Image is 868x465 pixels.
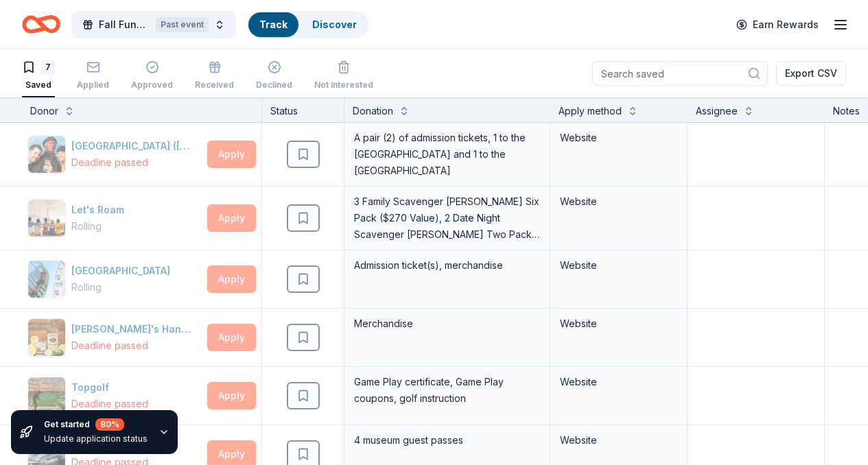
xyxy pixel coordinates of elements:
button: 7Saved [22,55,55,97]
button: TrackDiscover [247,11,369,38]
div: Notes [833,103,860,119]
button: Applied [77,55,109,97]
div: Apply method [559,103,622,119]
div: Applied [77,80,109,91]
div: Website [560,374,677,390]
div: Game Play certificate, Game Play coupons, golf instruction [353,372,541,408]
div: Declined [256,80,292,91]
div: Saved [22,80,55,91]
div: Website [560,193,677,210]
div: 3 Family Scavenger [PERSON_NAME] Six Pack ($270 Value), 2 Date Night Scavenger [PERSON_NAME] Two ... [353,192,541,244]
div: Merchandise [353,314,541,333]
div: Website [560,257,677,274]
div: Past event [156,17,209,32]
div: Status [262,97,344,122]
input: Search saved [592,61,768,86]
a: Earn Rewards [728,12,827,37]
div: Admission ticket(s), merchandise [353,256,541,275]
div: 80 % [95,418,124,431]
div: Website [560,315,677,332]
div: Donation [353,103,393,119]
div: Website [560,130,677,146]
div: 7 [41,60,55,74]
button: Approved [131,55,173,97]
a: Home [22,8,60,40]
div: Update application status [44,433,148,444]
div: Assignee [696,103,738,119]
div: 4 museum guest passes [353,431,541,450]
a: Discover [312,19,357,30]
span: Fall Fundraiser [99,16,150,33]
div: Get started [44,418,148,431]
a: Track [259,19,288,30]
div: A pair (2) of admission tickets, 1 to the [GEOGRAPHIC_DATA] and 1 to the [GEOGRAPHIC_DATA] [353,128,541,180]
button: Not interested [314,55,373,97]
div: Approved [131,80,173,91]
button: Received [195,55,234,97]
button: Export CSV [776,61,846,86]
div: Donor [30,103,58,119]
div: Not interested [314,80,373,91]
button: Fall FundraiserPast event [71,11,236,38]
button: Declined [256,55,292,97]
div: Website [560,432,677,449]
div: Received [195,80,234,91]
